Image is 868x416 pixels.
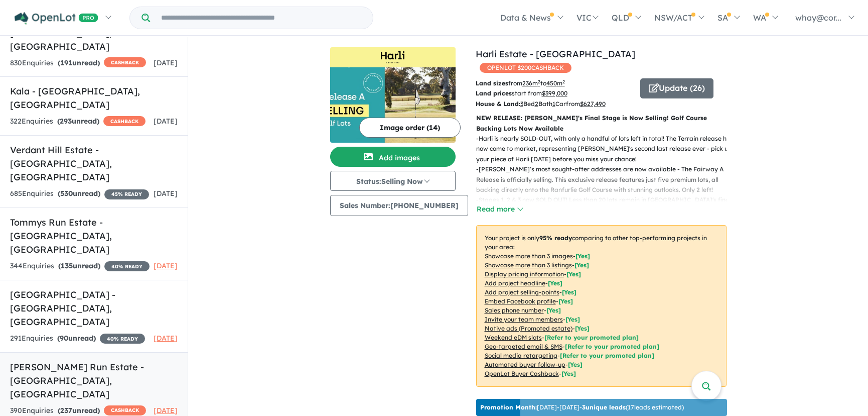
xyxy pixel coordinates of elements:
span: OPENLOT $ 200 CASHBACK [480,63,571,73]
span: 191 [60,58,72,67]
span: [ Yes ] [548,279,562,287]
span: [Refer to your promoted plan] [544,334,639,341]
span: 530 [60,189,73,198]
u: Social media retargeting [485,352,557,359]
u: 236 m [522,79,540,87]
span: to [540,79,565,87]
span: CASHBACK [103,116,146,126]
b: 3 unique leads [582,403,626,411]
p: from [476,78,633,88]
u: Showcase more than 3 images [485,252,573,260]
button: Read more [476,203,523,215]
div: 322 Enquir ies [10,116,146,128]
p: start from [476,88,633,98]
span: [ Yes ] [565,316,580,323]
h5: Kala - [GEOGRAPHIC_DATA] , [GEOGRAPHIC_DATA] [10,84,178,112]
u: 2 [535,100,538,108]
b: 95 % ready [539,234,572,242]
u: Sales phone number [485,306,544,314]
u: $ 399,000 [542,89,567,97]
img: Openlot PRO Logo White [15,12,98,25]
u: Automated buyer follow-up [485,361,565,368]
b: House & Land: [476,100,520,108]
b: Land sizes [476,79,508,87]
h5: [GEOGRAPHIC_DATA] - [GEOGRAPHIC_DATA] , [GEOGRAPHIC_DATA] [10,288,178,329]
u: Add project selling-points [485,288,559,296]
button: Update (26) [640,78,713,98]
span: 237 [60,406,72,415]
span: [ Yes ] [566,270,581,278]
span: [ Yes ] [574,261,589,269]
strong: ( unread) [58,261,100,270]
u: Geo-targeted email & SMS [485,343,562,350]
span: [DATE] [154,58,178,67]
p: [DATE] - [DATE] - ( 17 leads estimated) [480,403,684,412]
b: Promotion Month: [480,403,537,411]
span: [ Yes ] [546,306,561,314]
p: NEW RELEASE: [PERSON_NAME]'s Final Stage is Now Selling! Golf Course Backing Lots Now Available [476,113,727,134]
p: - Stages 1, 2 & 3 now SOLD OUT! Less than 20 lots remain in [GEOGRAPHIC_DATA]'s final stage, Stag... [476,195,735,216]
button: Image order (14) [359,118,461,138]
b: Land prices [476,89,512,97]
u: 3 [520,100,523,108]
strong: ( unread) [57,117,99,126]
span: [Refer to your promoted plan] [560,352,654,359]
u: 450 m [546,79,565,87]
u: Display pricing information [485,270,564,278]
strong: ( unread) [58,406,100,415]
span: [Refer to your promoted plan] [565,343,659,350]
span: whay@cor... [795,13,841,23]
span: [Yes] [568,361,583,368]
p: Your project is only comparing to other top-performing projects in your area: - - - - - - - - - -... [476,225,727,387]
span: CASHBACK [104,57,146,67]
strong: ( unread) [58,58,100,67]
span: [DATE] [154,261,178,270]
button: Status:Selling Now [330,171,456,191]
span: [ Yes ] [575,252,590,260]
sup: 2 [538,79,540,84]
h5: Tommys Run Estate - [GEOGRAPHIC_DATA] , [GEOGRAPHIC_DATA] [10,216,178,256]
u: Weekend eDM slots [485,334,542,341]
u: Embed Facebook profile [485,297,556,305]
u: Add project headline [485,279,545,287]
span: [ Yes ] [558,297,573,305]
span: [DATE] [154,406,178,415]
span: [DATE] [154,189,178,198]
span: [ Yes ] [562,288,576,296]
u: $ 627,490 [580,100,606,108]
u: OpenLot Buyer Cashback [485,370,559,377]
div: 291 Enquir ies [10,333,145,345]
span: [Yes] [561,370,576,377]
span: 135 [61,261,73,270]
span: 40 % READY [100,334,145,344]
strong: ( unread) [57,334,96,343]
span: [DATE] [154,334,178,343]
img: Harli Estate - Cranbourne West [330,67,456,143]
span: [DATE] [154,117,178,126]
div: 344 Enquir ies [10,260,150,272]
h5: Verdant Hill Estate - [GEOGRAPHIC_DATA] , [GEOGRAPHIC_DATA] [10,143,178,184]
span: CASHBACK [104,405,146,415]
span: 45 % READY [104,189,149,199]
a: Harli Estate - Cranbourne West LogoHarli Estate - Cranbourne West [330,47,456,143]
img: Harli Estate - Cranbourne West Logo [334,51,452,63]
a: Harli Estate - [GEOGRAPHIC_DATA] [476,48,635,60]
span: 90 [60,334,68,343]
u: Showcase more than 3 listings [485,261,572,269]
sup: 2 [562,79,565,84]
p: - [PERSON_NAME]’s most sought-after addresses are now available - The Fairway A Release is offici... [476,164,735,195]
div: 830 Enquir ies [10,57,146,69]
p: Bed Bath Car from [476,99,633,109]
u: Invite your team members [485,316,563,323]
button: Add images [330,147,456,167]
strong: ( unread) [58,189,100,198]
div: 685 Enquir ies [10,188,149,200]
button: Sales Number:[PHONE_NUMBER] [330,195,468,216]
u: Native ads (Promoted estate) [485,325,572,332]
input: Try estate name, suburb, builder or developer [152,7,371,29]
span: [Yes] [575,325,590,332]
p: - Harli is nearly SOLD-OUT, with only a handful of lots left in total! The Terrain release has no... [476,134,735,164]
span: 293 [60,117,72,126]
span: 40 % READY [104,261,150,271]
h5: [PERSON_NAME] Run Estate - [GEOGRAPHIC_DATA] , [GEOGRAPHIC_DATA] [10,360,178,401]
